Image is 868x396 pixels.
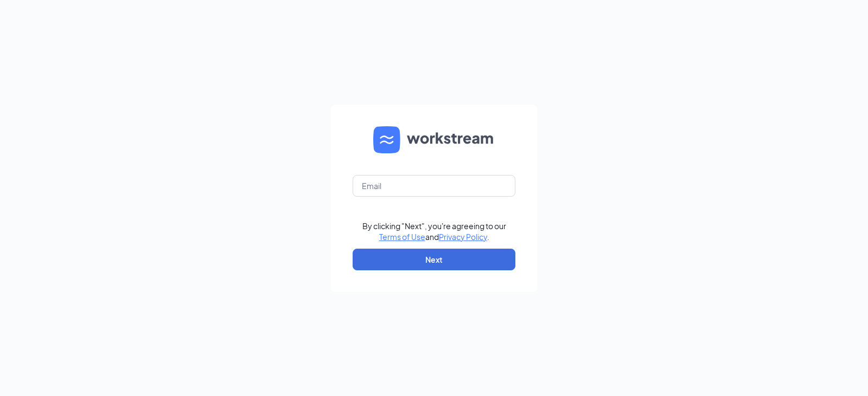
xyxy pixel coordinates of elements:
input: Email [353,175,515,197]
div: By clicking "Next", you're agreeing to our and . [362,220,506,242]
a: Privacy Policy [439,232,487,242]
a: Terms of Use [379,232,425,242]
button: Next [353,249,515,270]
img: WS logo and Workstream text [373,126,495,153]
